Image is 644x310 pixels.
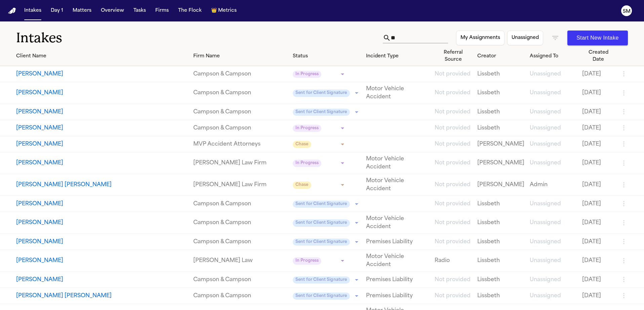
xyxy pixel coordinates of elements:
[293,158,347,168] div: Update intake status
[507,31,543,45] button: Unassigned
[16,276,188,284] button: View details for Lynnette Carwin
[435,124,472,132] a: View details for Sonia Anthopoulos
[530,53,577,60] div: Assigned To
[435,201,471,207] span: Not provided
[16,89,188,97] a: View details for Isaiah Thomas
[456,31,505,45] button: My Assignments
[435,257,472,265] a: View details for Desarai Kinnemore
[16,181,188,189] button: View details for Anita Brandy
[435,160,471,166] span: Not provided
[582,257,614,265] a: View details for Desarai Kinnemore
[16,200,188,208] button: View details for Johnathan Gore
[293,53,361,60] div: Status
[530,89,577,97] a: View details for Isaiah Thomas
[293,107,361,117] div: Update intake status
[582,200,614,208] a: View details for Johnathan Gore
[193,159,287,167] a: View details for BEVERLY BURAS
[435,108,472,116] a: View details for Dominique Mclaughlin
[293,140,347,149] div: Update intake status
[582,124,614,132] a: View details for Sonia Anthopoulos
[435,219,472,227] a: View details for Tairon Luster
[435,49,472,63] div: Referral Source
[435,71,471,77] span: Not provided
[175,5,204,17] button: The Flock
[582,238,614,246] a: View details for Willie Wilcher
[70,5,94,17] button: Matters
[435,140,472,148] a: View details for Stacey Cardoza
[293,218,361,227] div: Update intake status
[293,256,347,265] div: Update intake status
[293,275,361,285] div: Update intake status
[435,109,471,115] span: Not provided
[435,90,471,96] span: Not provided
[530,292,577,300] a: View details for Ana A Ramos Figueroa
[16,70,188,78] button: View details for Jameela Mills
[477,276,524,284] a: View details for Lynnette Carwin
[530,220,561,225] span: Unassigned
[582,140,614,148] a: View details for Stacey Cardoza
[293,291,361,301] div: Update intake status
[293,239,350,246] span: Sent for Client Signature
[435,238,472,246] a: View details for Willie Wilcher
[530,200,577,208] a: View details for Johnathan Gore
[208,5,239,17] button: crownMetrics
[366,292,430,300] a: View details for Ana A Ramos Figueroa
[16,238,188,246] button: View details for Willie Wilcher
[366,253,430,269] a: View details for Desarai Kinnemore
[477,108,524,116] a: View details for Dominique Mclaughlin
[293,237,361,247] div: Update intake status
[530,238,577,246] a: View details for Willie Wilcher
[8,8,16,14] a: Home
[582,219,614,227] a: View details for Tairon Luster
[16,159,188,167] a: View details for BEVERLY BURAS
[477,70,524,78] a: View details for Jameela Mills
[293,71,322,78] span: In Progress
[22,5,44,17] button: Intakes
[193,292,287,300] a: View details for Ana A Ramos Figueroa
[477,292,524,300] a: View details for Ana A Ramos Figueroa
[530,293,561,299] span: Unassigned
[435,276,472,284] a: View details for Lynnette Carwin
[293,201,350,208] span: Sent for Client Signature
[530,159,577,167] a: View details for BEVERLY BURAS
[193,124,287,132] a: View details for Sonia Anthopoulos
[435,125,471,131] span: Not provided
[16,124,188,132] button: View details for Sonia Anthopoulos
[435,181,472,189] a: View details for Anita Brandy
[567,31,628,45] button: Start New Intake
[16,292,188,300] button: View details for Ana A Ramos Figueroa
[477,140,524,148] a: View details for Stacey Cardoza
[530,258,561,263] span: Unassigned
[193,140,287,148] a: View details for Stacey Cardoza
[131,5,149,17] button: Tasks
[366,177,430,193] a: View details for Anita Brandy
[530,160,561,166] span: Unassigned
[530,124,577,132] a: View details for Sonia Anthopoulos
[530,239,561,245] span: Unassigned
[16,140,188,148] button: View details for Stacey Cardoza
[530,71,561,77] span: Unassigned
[366,155,430,171] a: View details for BEVERLY BURAS
[435,89,472,97] a: View details for Isaiah Thomas
[435,239,471,245] span: Not provided
[16,257,188,265] button: View details for Desarai Kinnemore
[153,5,171,17] button: Firms
[293,199,361,209] div: Update intake status
[16,219,188,227] button: View details for Tairon Luster
[16,108,188,116] button: View details for Dominique Mclaughlin
[193,89,287,97] a: View details for Isaiah Thomas
[16,53,188,60] div: Client Name
[366,215,430,231] a: View details for Tairon Luster
[193,257,287,265] a: View details for Desarai Kinnemore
